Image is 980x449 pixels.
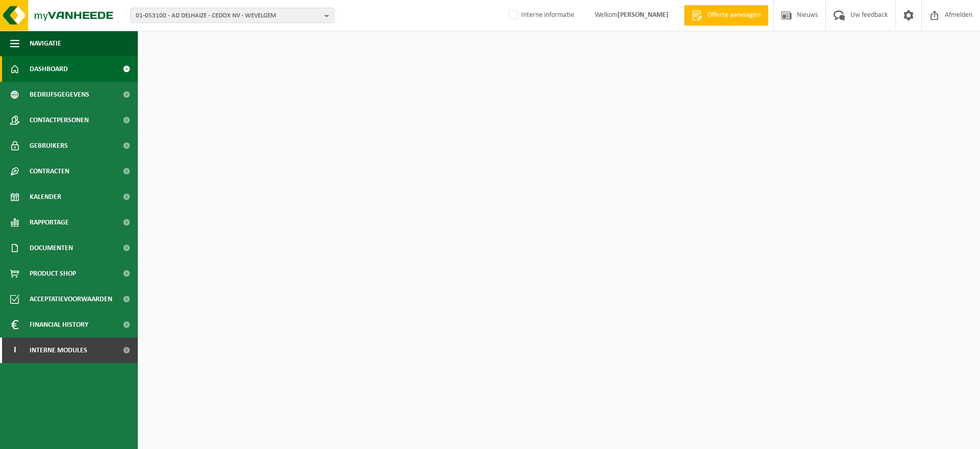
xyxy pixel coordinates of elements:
[30,286,112,312] span: Acceptatievoorwaarden
[30,133,68,159] span: Gebruikers
[30,261,76,286] span: Product Shop
[30,184,61,210] span: Kalender
[30,159,69,184] span: Contracten
[30,312,88,338] span: Financial History
[30,107,89,133] span: Contactpersonen
[30,235,73,261] span: Documenten
[684,5,768,26] a: Offerte aanvragen
[10,338,19,363] span: I
[136,8,321,24] span: 01-053100 - AD DELHAIZE - CEDOX NV - WEVELGEM
[130,8,334,23] button: 01-053100 - AD DELHAIZE - CEDOX NV - WEVELGEM
[30,338,87,363] span: Interne modules
[705,10,763,20] span: Offerte aanvragen
[30,210,69,235] span: Rapportage
[30,56,68,82] span: Dashboard
[30,82,89,107] span: Bedrijfsgegevens
[507,8,574,23] label: Interne informatie
[618,11,669,19] strong: [PERSON_NAME]
[30,31,61,56] span: Navigatie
